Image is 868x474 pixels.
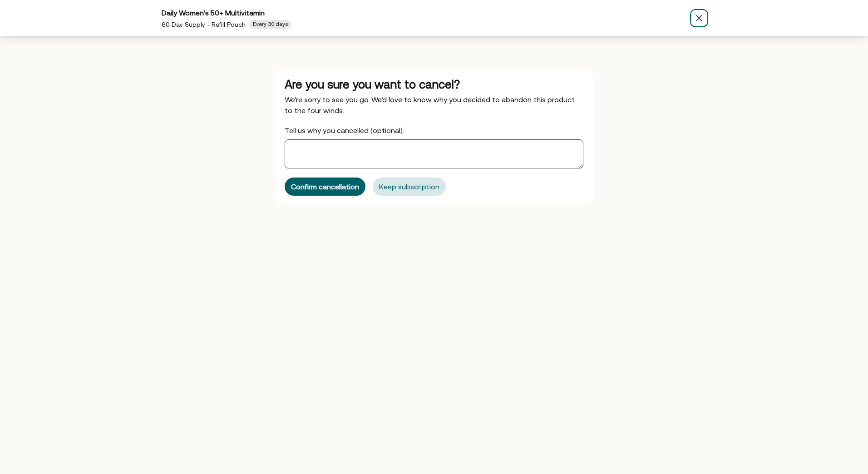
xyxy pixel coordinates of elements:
div: Are you sure you want to cancel? [285,79,583,90]
span: Tell us why you cancelled (optional): [285,126,404,134]
span: Every 30 days [253,21,288,28]
button: Keep subscription [373,178,446,196]
span: 60 Day Supply - Refill Pouch [162,21,246,28]
div: Confirm cancellation [291,183,359,190]
span: Daily Women's 50+ Multivitamin [162,9,265,17]
button: Confirm cancellation [285,178,365,196]
div: Keep subscription [379,183,439,190]
span: We’re sorry to see you go. We’d love to know why you decided to abandon this product to the four ... [285,95,575,114]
